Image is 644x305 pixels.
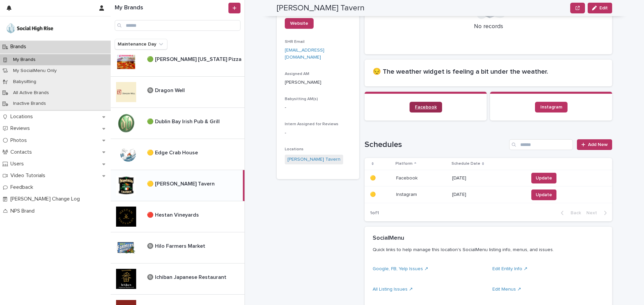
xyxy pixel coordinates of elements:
p: Locations [8,113,38,120]
h2: [PERSON_NAME] Tavern [277,3,365,13]
h1: My Brands [115,4,227,12]
span: Back [567,211,581,215]
span: Intern Assigned for Reviews [285,122,338,126]
a: 🟢 Dublin Bay Irish Pub & Grill🟢 Dublin Bay Irish Pub & Grill [111,108,245,139]
a: [PERSON_NAME] Tavern [287,156,340,163]
p: Brands [8,44,32,50]
span: Add New [588,142,608,147]
input: Search [509,139,573,150]
span: Babysitting AM(s) [285,97,318,101]
p: All Active Brands [8,90,54,96]
span: Next [586,211,601,215]
tr: 🟡🟡 FacebookFacebook [DATE]Update [365,170,612,186]
span: Update [536,175,552,181]
p: [PERSON_NAME] [285,79,351,86]
p: Platform [395,160,413,167]
h1: Schedules [365,140,506,150]
span: Edit [599,6,608,10]
a: 🔘 Hilo Farmers Market🔘 Hilo Farmers Market [111,232,245,263]
p: Feedback [8,184,39,190]
p: Video Tutorials [8,172,51,179]
p: Quick links to help manage this location's SocialMenu listing info, menus, and issues. [373,247,601,253]
a: Instagram [535,102,568,112]
p: 🟡 [370,174,377,181]
a: Website [285,18,314,29]
button: Update [531,189,556,200]
a: [EMAIL_ADDRESS][DOMAIN_NAME] [285,48,324,60]
button: Maintenance Day [115,39,167,50]
span: Assigned AM [285,72,309,76]
a: 🟡 Edge Crab House🟡 Edge Crab House [111,139,245,170]
a: Edit Menus ↗ [492,287,521,292]
h2: 😔 The weather widget is feeling a bit under the weather. [373,68,604,76]
p: NPS Brand [8,208,40,214]
p: 🔘 Ichiban Japanese Restaurant [147,273,228,281]
p: Schedule Date [451,160,480,167]
h2: SocialMenu [373,235,404,242]
a: Edit Entity Info ↗ [492,266,528,271]
a: Facebook [410,102,442,112]
p: 🟢 [PERSON_NAME] [US_STATE] Pizza [147,55,243,63]
p: [PERSON_NAME] Change Log [8,196,85,202]
p: 🔘 Dragon Well [147,86,186,94]
span: SHR Email [285,40,305,44]
p: [DATE] [452,192,523,198]
p: 🟡 [370,190,377,198]
img: o5DnuTxEQV6sW9jFYBBf [5,22,54,35]
p: 🟢 Dublin Bay Irish Pub & Grill [147,117,221,125]
a: 🟡 [PERSON_NAME] Tavern🟡 [PERSON_NAME] Tavern [111,170,245,201]
p: Babysitting [8,79,42,85]
a: 🔴 Hestan Vineyards🔴 Hestan Vineyards [111,201,245,232]
tr: 🟡🟡 InstagramInstagram [DATE]Update [365,186,612,203]
a: Google, FB, Yelp Issues ↗ [373,266,428,271]
p: Contacts [8,149,37,155]
p: 🟡 [PERSON_NAME] Tavern [147,179,216,187]
input: Search [115,20,240,31]
p: No records [373,23,604,30]
a: Add New [577,139,612,150]
p: 🟡 Edge Crab House [147,148,199,156]
p: 🔘 Hilo Farmers Market [147,242,207,249]
p: Users [8,161,29,167]
span: Update [536,192,552,198]
p: [DATE] [452,175,523,181]
span: Instagram [540,105,562,109]
a: 🟢 [PERSON_NAME] [US_STATE] Pizza🟢 [PERSON_NAME] [US_STATE] Pizza [111,46,245,77]
span: Facebook [415,105,437,109]
span: Website [290,21,308,26]
p: Instagram [396,190,418,198]
p: Facebook [396,174,419,181]
p: My SocialMenu Only [8,68,62,74]
p: My Brands [8,57,41,63]
p: - [285,130,351,137]
a: 🔘 Dragon Well🔘 Dragon Well [111,77,245,108]
p: Photos [8,137,32,144]
p: Reviews [8,125,35,132]
button: Update [531,173,556,183]
p: Inactive Brands [8,101,51,106]
span: Locations [285,147,304,151]
button: Next [584,210,612,216]
button: Back [555,210,584,216]
p: 1 of 1 [365,205,384,221]
a: 🔘 Ichiban Japanese Restaurant🔘 Ichiban Japanese Restaurant [111,263,245,295]
p: 🔴 Hestan Vineyards [147,211,200,218]
a: All Listing Issues ↗ [373,287,413,292]
button: Edit [588,3,612,13]
p: - [285,104,351,111]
